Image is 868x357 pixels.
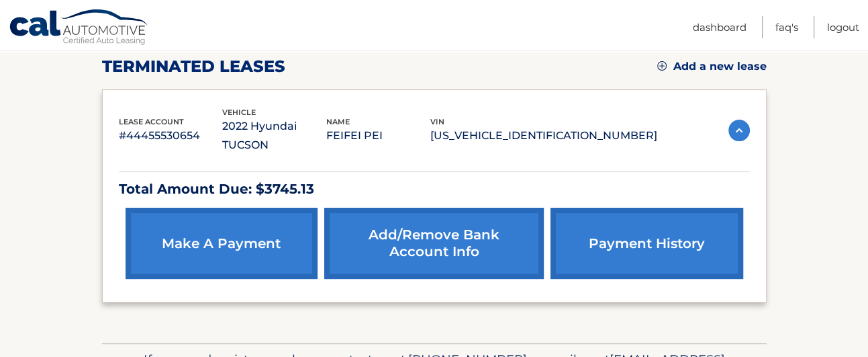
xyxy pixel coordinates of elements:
span: name [326,117,350,126]
a: Add a new lease [657,60,767,73]
h2: terminated leases [102,56,285,77]
a: payment history [550,208,742,279]
p: FEIFEI PEI [326,126,430,145]
p: Total Amount Due: $3745.13 [119,177,750,201]
p: 2022 Hyundai TUCSON [222,117,326,155]
span: vehicle [222,108,256,117]
a: Cal Automotive [9,9,150,48]
a: Add/Remove bank account info [324,208,544,279]
a: Dashboard [693,16,746,38]
span: lease account [119,117,184,126]
p: [US_VEHICLE_IDENTIFICATION_NUMBER] [430,126,657,145]
a: FAQ's [775,16,798,38]
p: #44455530654 [119,126,223,145]
a: make a payment [126,208,318,279]
img: accordion-active.svg [728,120,750,141]
img: add.svg [657,61,667,71]
a: Logout [827,16,859,38]
span: vin [430,117,444,126]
